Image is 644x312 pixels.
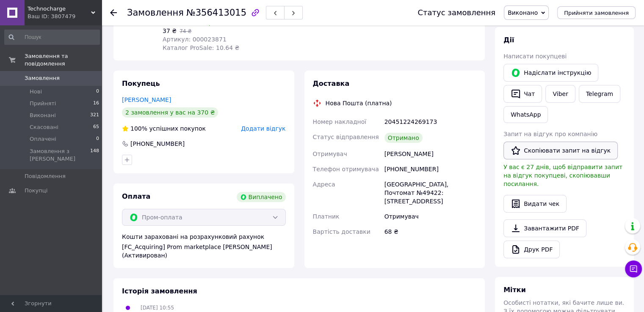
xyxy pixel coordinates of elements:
[122,243,286,260] div: [FC_Acquiring] Prom marketplace [PERSON_NAME] (Активирован)
[186,8,246,18] span: №356413015
[313,151,347,157] span: Отримувач
[313,181,335,188] span: Адреса
[30,148,90,163] span: Замовлення з [PERSON_NAME]
[30,123,58,131] span: Скасовані
[503,164,622,187] span: У вас є 27 днів, щоб відправити запит на відгук покупцеві, скопіювавши посилання.
[25,74,60,82] span: Замовлення
[163,27,177,34] span: 37 ₴
[579,85,620,103] a: Telegram
[503,85,542,103] button: Чат
[503,106,548,123] a: WhatsApp
[96,135,99,143] span: 0
[241,125,285,132] span: Додати відгук
[25,172,66,180] span: Повідомлення
[313,118,367,125] span: Номер накладної
[122,233,286,260] div: Кошти зараховані на розрахунковий рахунок
[28,5,91,13] span: Technocharge
[163,36,227,43] span: Артикул: 000023871
[313,166,379,172] span: Телефон отримувача
[96,88,99,96] span: 0
[122,96,171,103] a: [PERSON_NAME]
[110,8,117,17] div: Повернутися назад
[313,134,379,140] span: Статус відправлення
[122,192,150,200] span: Оплата
[122,107,218,118] div: 2 замовлення у вас на 370 ₴
[30,100,56,107] span: Прийняті
[237,192,286,202] div: Виплачено
[313,79,350,88] span: Доставка
[503,36,514,44] span: Дії
[90,112,99,119] span: 321
[417,8,495,17] div: Статус замовлення
[122,287,197,295] span: Історія замовлення
[130,140,185,148] div: [PHONE_NUMBER]
[323,99,394,107] div: Нова Пошта (платна)
[384,133,423,143] div: Отримано
[503,241,560,258] a: Друк PDF
[4,30,100,45] input: Пошук
[141,305,174,311] span: [DATE] 10:55
[508,9,538,16] span: Виконано
[30,135,56,143] span: Оплачені
[503,64,598,82] button: Надіслати інструкцію
[163,44,239,51] span: Каталог ProSale: 10.64 ₴
[127,8,184,18] span: Замовлення
[28,13,102,20] div: Ваш ID: 3807479
[383,161,478,177] div: [PHONE_NUMBER]
[122,124,206,133] div: успішних покупок
[503,142,618,159] button: Скопіювати запит на відгук
[503,53,567,60] span: Написати покупцеві
[545,85,575,103] a: Viber
[30,88,42,96] span: Нові
[163,19,227,26] span: Готово до відправки
[122,79,160,88] span: Покупець
[383,209,478,224] div: Отримувач
[625,260,642,277] button: Чат з покупцем
[93,100,99,107] span: 16
[503,286,526,294] span: Мітки
[93,123,99,131] span: 65
[313,228,370,235] span: Вартість доставки
[564,10,629,16] span: Прийняти замовлення
[383,146,478,161] div: [PERSON_NAME]
[383,114,478,129] div: 20451224269173
[383,177,478,209] div: [GEOGRAPHIC_DATA], Почтомат №49422: [STREET_ADDRESS]
[180,28,191,34] span: 74 ₴
[25,187,47,194] span: Покупці
[30,112,56,119] span: Виконані
[503,195,567,213] button: Видати чек
[130,125,147,132] span: 100%
[557,6,636,19] button: Прийняти замовлення
[503,219,586,237] a: Завантажити PDF
[25,52,102,68] span: Замовлення та повідомлення
[313,213,340,220] span: Платник
[383,224,478,239] div: 68 ₴
[503,131,597,137] span: Запит на відгук про компанію
[90,148,99,163] span: 148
